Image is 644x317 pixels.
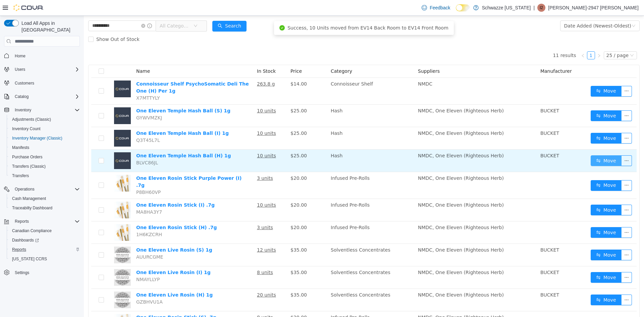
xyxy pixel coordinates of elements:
[15,67,25,72] span: Users
[52,299,132,304] a: One Eleven Rosin Stick (S) .7g
[9,172,32,180] a: Transfers
[12,185,37,193] button: Operations
[52,254,127,259] a: One Eleven Live Rosin (I) 1g
[52,80,76,85] span: X7MTTYLY
[12,65,28,73] button: Users
[7,134,83,143] button: Inventory Manager (Classic)
[9,134,80,142] span: Inventory Manager (Classic)
[52,92,147,98] a: One Eleven Temple Hash Ball (S) 1g
[244,251,331,273] td: Solventless Concentrates
[15,270,29,275] span: Settings
[1,217,83,226] button: Reports
[537,234,548,245] button: icon: ellipsis
[12,79,37,87] a: Customers
[334,137,420,143] span: NMDC, One Eleven (Righteous Herb)
[457,254,475,259] span: BUCKET
[52,115,145,120] a: One Eleven Temple Hash Ball (I) 1g
[9,246,80,254] span: Reports
[52,65,165,78] a: Connoisseur Shelf PsychoSomatic Deli The One (H) Per 1g
[507,234,538,245] button: icon: swapMove
[244,228,331,251] td: Solventless Concentrates
[507,117,538,128] button: icon: swapMove
[334,254,420,259] span: NMDC, One Eleven (Righteous Herb)
[469,36,492,44] li: 11 results
[1,65,83,74] button: Users
[52,122,76,127] span: Q3T45L7L
[548,8,552,13] i: icon: down
[10,21,58,26] span: Show Out of Stock
[52,194,78,199] span: MA8HA3Y7
[7,226,83,235] button: Canadian Compliance
[30,298,47,315] img: One Eleven Rosin Stick (S) .7g hero shot
[244,111,331,134] td: Hash
[52,187,131,192] a: One Eleven Rosin Stick (I) .7g
[12,185,80,193] span: Operations
[334,231,420,237] span: NMDC, One Eleven (Righteous Herb)
[63,8,68,12] i: icon: info-circle
[9,115,80,123] span: Adjustments (Classic)
[9,134,65,142] a: Inventory Manager (Classic)
[4,48,80,295] nav: Complex example
[12,173,29,178] span: Transfers
[207,137,223,143] span: $25.00
[173,92,192,98] u: 10 units
[173,160,189,165] u: 3 units
[7,115,83,124] button: Adjustments (Classic)
[1,92,83,101] button: Catalog
[12,269,32,277] a: Settings
[52,276,129,282] a: One Eleven Live Rosin (H) 1g
[207,276,223,282] span: $35.00
[207,92,223,98] span: $25.00
[9,144,32,152] a: Manifests
[507,211,538,222] button: icon: swapMove
[30,137,47,153] img: One Eleven Temple Hash Ball (H) 1g placeholder
[457,53,488,58] span: Manufacturer
[9,125,43,133] a: Inventory Count
[457,276,475,282] span: BUCKET
[30,186,47,203] img: One Eleven Rosin Stick (I) .7g hero shot
[13,4,44,11] img: Cova
[1,51,83,60] button: Home
[244,62,331,89] td: Connoisseur Shelf
[507,70,538,81] button: icon: swapMove
[244,89,331,111] td: Hash
[52,53,66,58] span: Name
[507,140,538,150] button: icon: swapMove
[334,299,420,304] span: NMDC, One Eleven (Righteous Herb)
[334,276,420,282] span: NMDC, One Eleven (Righteous Herb)
[334,53,356,58] span: Suppliers
[30,114,47,131] img: One Eleven Temple Hash Ball (I) 1g placeholder
[9,162,80,170] span: Transfers (Classic)
[537,256,548,267] button: icon: ellipsis
[7,194,83,203] button: Cash Management
[334,115,420,120] span: NMDC, One Eleven (Righteous Herb)
[110,8,114,13] i: icon: down
[540,4,543,12] span: I2
[12,126,41,131] span: Inventory Count
[12,93,80,101] span: Catalog
[456,4,470,11] input: Dark Mode
[173,231,192,237] u: 12 units
[30,276,47,293] img: One Eleven Live Rosin (H) 1g hero shot
[30,65,47,82] img: Connoisseur Shelf PsychoSomatic Deli The One (H) Per 1g placeholder
[507,279,538,289] button: icon: swapMove
[207,115,223,120] span: $25.00
[546,38,550,42] i: icon: down
[12,217,32,225] button: Reports
[15,187,35,192] span: Operations
[537,211,548,222] button: icon: ellipsis
[503,36,511,44] li: 1
[9,115,54,123] a: Adjustments (Classic)
[537,279,548,289] button: icon: ellipsis
[7,171,83,180] button: Transfers
[173,137,192,143] u: 10 units
[457,92,475,98] span: BUCKET
[204,9,365,15] span: Success, 10 Units moved from EV14 Back Room to EV14 Front Room
[334,65,348,71] span: NMDC
[15,94,29,99] span: Catalog
[537,70,548,81] button: icon: ellipsis
[207,160,223,165] span: $20.00
[12,106,34,114] button: Inventory
[173,187,192,192] u: 10 units
[52,209,133,214] a: One Eleven Rosin Stick (H) .7g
